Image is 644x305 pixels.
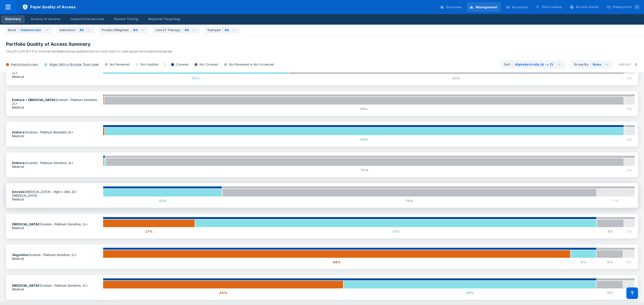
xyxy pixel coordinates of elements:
[133,63,162,67] div: Not Audited
[6,61,638,85] a: Elahere + [MEDICAL_DATA]:Ovarian- Platinum Resistant, 2L+Medical35%63%2%
[11,63,38,67] div: Restrictive Access
[79,28,84,32] div: All
[503,2,531,12] a: Accounts
[574,62,591,67] div: Group By
[476,5,498,10] div: Management
[12,134,100,138] p: Medical
[9,127,103,141] section: Ovarian
[623,258,634,266] div: 2%
[88,49,173,53] span: Click on a bar chart to view payers and additional details.
[185,28,189,32] div: All
[12,75,100,79] p: Medical
[12,257,100,261] p: Medical
[103,74,288,82] div: 35%
[195,227,597,235] div: 75%
[624,74,635,82] div: 2%
[37,130,73,134] i: - Platinum Resistant, 2L+
[168,63,191,67] div: Covered
[12,98,56,102] b: Elahere + [MEDICAL_DATA] :
[624,166,635,174] div: 2%
[52,284,88,287] i: - Platinum Sensitive, 1L+
[27,15,64,23] a: Quality of Access
[437,2,465,12] a: Overview
[148,17,180,21] div: Regional Targeting
[542,5,562,9] div: Plan Lookup
[12,222,40,226] b: [MEDICAL_DATA] :
[504,62,513,67] div: Sort
[5,17,21,21] div: Summary
[634,5,640,9] span: 2
[60,28,77,32] div: Indication
[6,122,638,146] a: Elahere:Ovarian- Platinum Resistant, 2L+Medical98%2%
[110,15,142,23] a: Review Timing
[104,105,624,113] div: 98%
[9,64,103,82] section: Ovarian
[9,219,103,233] section: Ovarian
[105,135,624,143] div: 98%
[12,130,25,134] b: Elahere :
[6,183,638,208] a: Emrelis:[MEDICAL_DATA]- High c-Met, 2L+ [MEDICAL_DATA]Medical22%70%7%
[12,287,100,291] p: Medical
[156,28,183,32] div: Line of Therapy
[12,165,100,169] p: Medical
[6,91,638,116] a: Elahere + [MEDICAL_DATA]:Ovarian- Platinum Sensitive, 2L+Medical98%2%
[49,63,99,67] div: Aligns With or Broader Than Label
[52,222,88,226] i: - Platinum Sensitive, 1L+
[9,95,103,112] section: Ovarian
[191,63,221,67] div: Not Covered
[6,41,638,47] h3: Portfolio Quality of Access Summary
[12,161,25,165] b: Elahere :
[102,63,133,67] div: Not Reviewed
[6,152,638,177] a: Elahere:Ovarian- Platinum Sensitive, 2L+Medical97%2%
[597,227,624,235] div: 5%
[624,105,635,113] div: 2%
[626,287,638,299] div: Contact Support
[9,281,103,294] section: Ovarian
[37,161,73,165] i: - Platinum Sensitive, 2L+
[12,226,100,230] p: Medical
[515,62,553,67] div: Alphabetically (A -> Z)
[6,275,638,300] a: [MEDICAL_DATA]:Ovarian- Platinum Sensitive, 1L+Medical45%48%5%2%
[6,49,88,53] span: 166,357,109 (97.9%) Commercial Medical lives audited.
[597,197,635,205] div: 7%
[512,5,528,10] div: Accounts
[70,17,104,21] div: Competitive Access
[31,17,60,21] div: Quality of Access
[12,98,98,106] i: - Platinum Sensitive, 2L+
[106,166,624,174] div: 97%
[289,74,624,82] div: 63%
[1,15,25,23] a: Summary
[20,28,41,32] div: Commercial
[144,15,184,23] a: Regional Targeting
[207,28,223,32] div: Subtype
[616,60,641,69] button: Export
[9,158,103,172] section: Ovarian
[623,289,634,297] div: 2%
[221,63,277,67] div: Not Reviewed or Not Assessed
[8,28,18,32] div: Book
[624,227,635,235] div: 2%
[133,28,138,32] div: All
[41,253,77,257] i: - Platinum Sensitive, 1L+
[114,17,138,21] div: Review Timing
[12,253,29,257] b: Vegzelma :
[12,106,100,109] p: Medical
[593,62,601,67] div: None
[103,227,195,235] div: 17%
[9,187,103,204] section: [MEDICAL_DATA]
[6,214,638,238] a: [MEDICAL_DATA]:Ovarian- Platinum Sensitive, 1L+Medical17%75%5%2%
[222,197,597,205] div: 70%
[66,15,108,23] a: Competitive Access
[576,5,598,9] div: Access Guide
[12,197,100,201] p: Medical
[225,28,229,32] div: All
[571,258,596,266] div: 5%
[6,244,638,269] a: Vegzelma:Ovarian- Platinum Sensitive, 1L+Medical88%5%5%2%
[613,5,640,9] div: Powerpoint
[103,289,343,297] div: 45%
[9,250,103,264] section: Ovarian
[12,190,77,197] i: - High c-Met, 2L+ [MEDICAL_DATA]
[343,289,596,297] div: 48%
[467,2,501,12] a: Management
[102,28,131,32] div: Product/Regimen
